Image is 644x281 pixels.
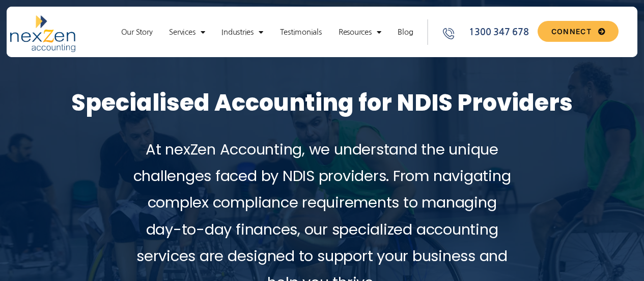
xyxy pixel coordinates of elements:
[164,27,210,37] a: Services
[538,21,619,42] a: CONNECT
[466,25,528,39] span: 1300 347 678
[275,27,327,37] a: Testimonials
[216,27,268,37] a: Industries
[333,27,386,37] a: Resources
[441,25,538,39] a: 1300 347 678
[116,27,158,37] a: Our Story
[551,28,592,35] span: CONNECT
[116,19,422,45] nav: Menu
[393,27,418,37] a: Blog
